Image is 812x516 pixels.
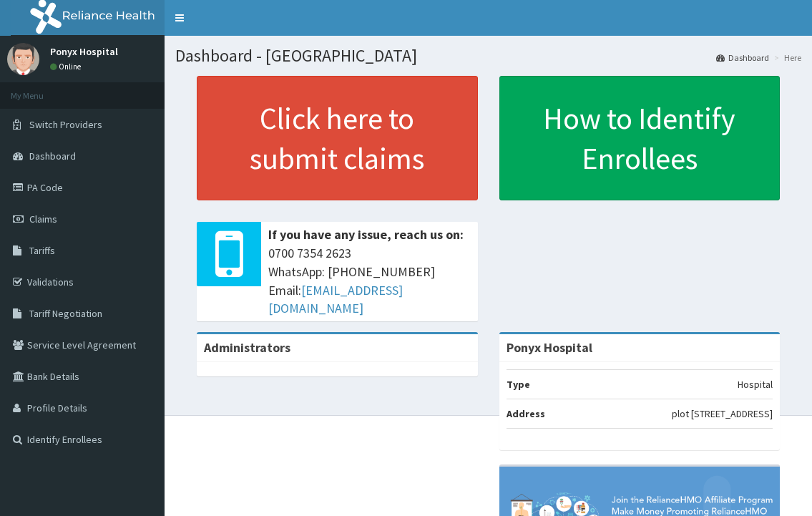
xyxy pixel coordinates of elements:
[507,378,530,391] b: Type
[499,76,781,200] a: How to Identify Enrollees
[7,43,39,75] img: User Image
[50,47,118,57] p: Ponyx Hospital
[29,307,102,320] span: Tariff Negotiation
[204,339,290,356] b: Administrators
[268,226,464,243] b: If you have any issue, reach us on:
[738,377,773,391] p: Hospital
[29,118,102,131] span: Switch Providers
[29,213,57,225] span: Claims
[197,76,478,200] a: Click here to submit claims
[771,52,801,64] li: Here
[50,62,84,72] a: Online
[507,339,592,356] strong: Ponyx Hospital
[29,244,55,257] span: Tariffs
[175,47,801,65] h1: Dashboard - [GEOGRAPHIC_DATA]
[672,407,773,421] p: plot [STREET_ADDRESS]
[268,282,403,317] a: [EMAIL_ADDRESS][DOMAIN_NAME]
[29,150,76,162] span: Dashboard
[268,244,471,318] span: 0700 7354 2623 WhatsApp: [PHONE_NUMBER] Email:
[716,52,769,64] a: Dashboard
[507,407,545,420] b: Address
